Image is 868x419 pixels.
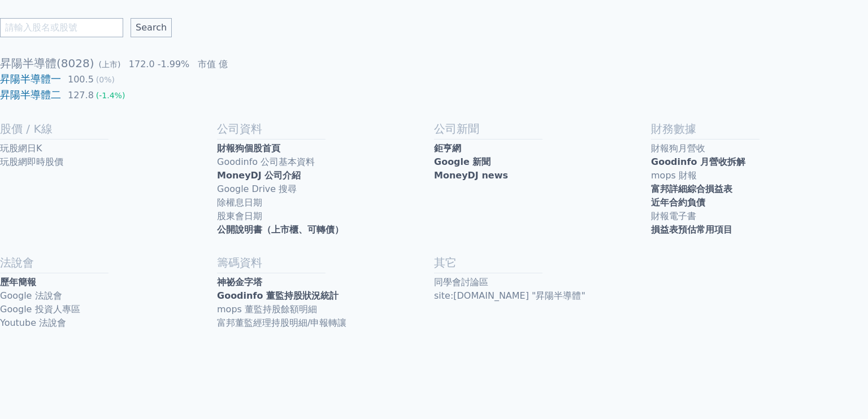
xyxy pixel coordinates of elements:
span: 172.0 -1.99% [129,59,190,69]
span: (上市) [99,60,121,69]
span: (0%) [96,75,115,84]
a: 損益表預估常用項目 [651,223,868,237]
a: 財報狗個股首頁 [217,142,434,155]
a: Google Drive 搜尋 [217,182,434,196]
iframe: Chat Widget [811,365,868,419]
a: 財報電子書 [651,209,868,223]
div: 聊天小工具 [811,365,868,419]
a: 神祕金字塔 [217,276,434,289]
h2: 財務數據 [651,121,868,137]
a: 近年合約負債 [651,196,868,209]
div: 127.8 [66,89,96,102]
h2: 公司資料 [217,121,434,137]
div: 100.5 [66,73,96,86]
a: mops 財報 [651,169,868,182]
a: site:[DOMAIN_NAME] "昇陽半導體" [434,289,651,303]
a: 股東會日期 [217,209,434,223]
h2: 公司新聞 [434,121,651,137]
a: 鉅亨網 [434,142,651,155]
a: Goodinfo 公司基本資料 [217,155,434,169]
a: mops 董監持股餘額明細 [217,303,434,316]
h2: 籌碼資料 [217,255,434,270]
a: MoneyDJ news [434,169,651,182]
a: 除權息日期 [217,196,434,209]
a: 公開說明書（上市櫃、可轉債） [217,223,434,237]
a: Google 新聞 [434,155,651,169]
h2: 其它 [434,255,651,270]
a: Goodinfo 董監持股狀況統計 [217,289,434,303]
input: Search [131,18,172,37]
a: 同學會討論區 [434,276,651,289]
span: (-1.4%) [96,91,125,100]
a: Goodinfo 月營收拆解 [651,155,868,169]
a: 財報狗月營收 [651,142,868,155]
a: 富邦詳細綜合損益表 [651,182,868,196]
span: 市值 億 [198,59,228,69]
a: MoneyDJ 公司介紹 [217,169,434,182]
a: 富邦董監經理持股明細/申報轉讓 [217,316,434,330]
